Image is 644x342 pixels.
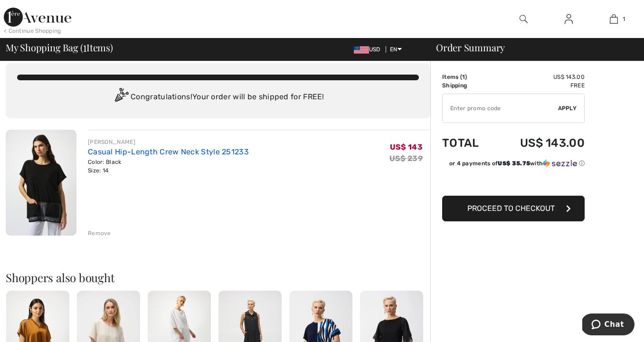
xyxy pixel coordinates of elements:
[83,40,86,53] span: 1
[4,27,61,35] div: < Continue Shopping
[592,13,636,25] a: 1
[88,158,249,175] div: Color: Black Size: 14
[543,159,577,168] img: Sezzle
[494,127,585,159] td: US$ 143.00
[449,159,585,168] div: or 4 payments of with
[467,204,555,213] span: Proceed to Checkout
[354,46,369,54] img: US Dollar
[442,73,494,81] td: Items ( )
[443,94,558,123] input: Promo code
[462,74,465,80] span: 1
[390,142,423,152] span: US$ 143
[354,46,384,53] span: USD
[6,272,430,283] h2: Shoppers also bought
[520,13,528,25] img: search the website
[6,43,113,52] span: My Shopping Bag ( Items)
[112,88,131,107] img: Congratulation2.svg
[88,138,249,146] div: [PERSON_NAME]
[494,81,585,90] td: Free
[6,130,76,236] img: Casual Hip-Length Crew Neck Style 251233
[442,159,585,171] div: or 4 payments ofUS$ 35.75withSezzle Click to learn more about Sezzle
[88,229,111,237] div: Remove
[442,127,494,159] td: Total
[88,147,249,156] a: Casual Hip-Length Crew Neck Style 251233
[582,313,635,337] iframe: Opens a widget where you can chat to one of our agents
[494,73,585,81] td: US$ 143.00
[442,196,585,221] button: Proceed to Checkout
[425,43,638,52] div: Order Summary
[558,104,577,113] span: Apply
[610,13,618,25] img: My Bag
[390,46,402,53] span: EN
[442,171,585,192] iframe: PayPal-paypal
[17,88,419,107] div: Congratulations! Your order will be shipped for FREE!
[565,13,573,25] img: My Info
[4,8,71,27] img: 1ère Avenue
[623,15,625,23] span: 1
[442,81,494,90] td: Shipping
[389,154,423,163] s: US$ 239
[557,13,580,25] a: Sign In
[498,160,530,167] span: US$ 35.75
